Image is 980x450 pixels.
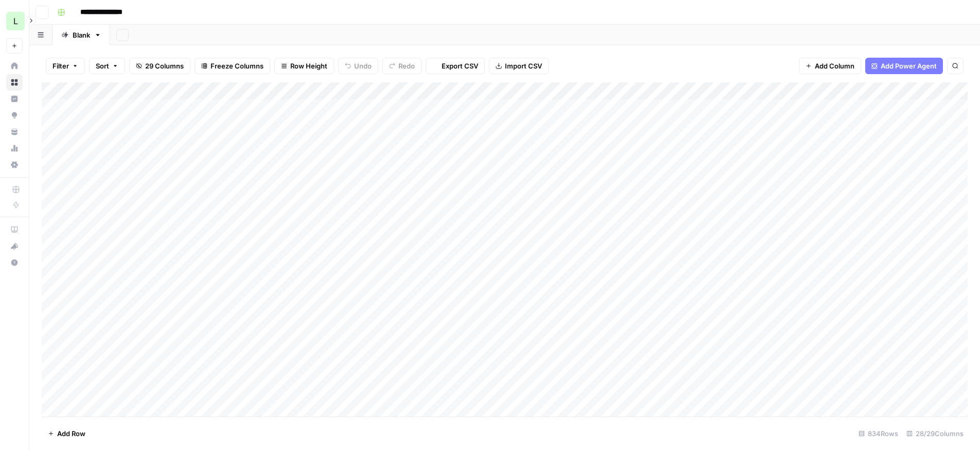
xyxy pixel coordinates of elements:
a: Settings [6,157,23,173]
a: Your Data [6,124,23,140]
a: Opportunities [6,107,23,124]
a: Browse [6,74,23,91]
div: What's new? [7,238,22,254]
button: Workspace: Lob [6,8,23,34]
span: Sort [96,61,109,71]
a: Home [6,58,23,74]
button: Add Column [799,58,861,74]
span: Export CSV [442,61,478,71]
span: Row Height [290,61,327,71]
span: 29 Columns [145,61,184,71]
span: Undo [354,61,372,71]
span: L [13,15,18,27]
div: 28/29 Columns [902,425,968,442]
span: Redo [398,61,415,71]
span: Add Power Agent [881,61,937,71]
span: Import CSV [505,61,542,71]
span: Add Row [57,428,85,439]
button: Export CSV [426,58,485,74]
button: Redo [382,58,422,74]
a: Insights [6,91,23,107]
button: Help + Support [6,254,23,271]
button: Row Height [274,58,334,74]
span: Filter [52,61,69,71]
button: 29 Columns [129,58,190,74]
button: Add Row [42,425,92,442]
div: Blank [73,30,90,40]
button: Add Power Agent [865,58,943,74]
span: Freeze Columns [211,61,264,71]
button: Undo [338,58,378,74]
button: Freeze Columns [195,58,270,74]
button: What's new? [6,238,23,254]
button: Sort [89,58,125,74]
a: Usage [6,140,23,157]
button: Import CSV [489,58,549,74]
span: Add Column [815,61,854,71]
button: Filter [46,58,85,74]
a: AirOps Academy [6,221,23,238]
div: 834 Rows [854,425,902,442]
a: Blank [52,25,110,45]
